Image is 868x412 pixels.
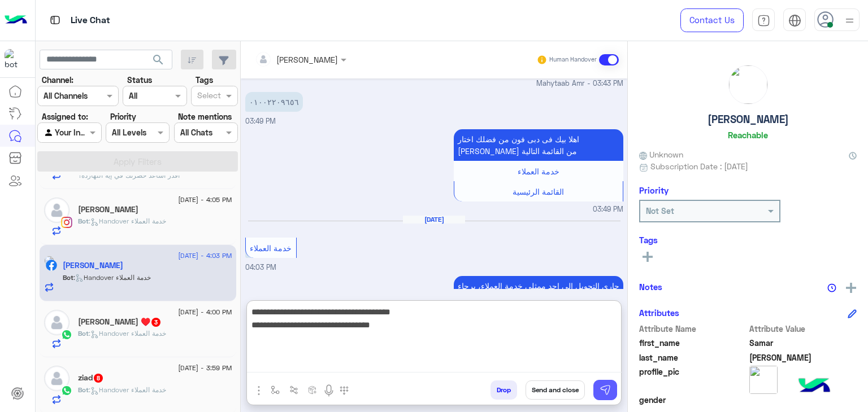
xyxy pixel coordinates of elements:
[61,329,72,340] img: WhatsApp
[639,337,747,349] span: first_name
[178,251,232,261] span: [DATE] - 4:03 PM
[491,380,517,400] button: Drop
[78,385,89,394] span: Bot
[513,187,564,196] span: القائمة الرئيسية
[61,217,72,228] img: Instagram
[454,129,623,161] p: 28/10/2024, 3:49 PM
[78,373,104,383] h5: ziad
[245,92,303,112] p: 28/10/2024, 3:49 PM
[749,394,857,406] span: null
[795,367,834,406] img: hulul-logo.png
[639,323,747,335] span: Attribute Name
[526,380,585,400] button: Send and close
[5,49,25,69] img: 1403182699927242
[827,283,836,292] img: notes
[340,386,349,395] img: make a call
[639,235,857,245] h6: Tags
[44,366,70,391] img: defaultAdmin.png
[78,329,89,338] span: Bot
[78,205,138,214] h5: Fatma Essam
[708,113,789,126] h5: [PERSON_NAME]
[196,89,221,104] div: Select
[250,243,292,253] span: خدمة العملاء
[44,198,70,223] img: defaultAdmin.png
[650,160,748,172] span: Subscription Date : [DATE]
[749,323,857,335] span: Attribute Value
[78,217,89,225] span: Bot
[728,130,768,140] h6: Reachable
[639,308,679,318] h6: Attributes
[178,111,232,122] label: Note mentions
[549,55,597,64] small: Human Handover
[757,14,770,27] img: tab
[285,380,303,399] button: Trigger scenario
[151,53,165,67] span: search
[44,256,54,266] img: picture
[196,74,213,86] label: Tags
[46,260,57,271] img: Facebook
[178,307,232,317] span: [DATE] - 4:00 PM
[245,117,276,125] span: 03:49 PM
[178,363,232,373] span: [DATE] - 3:59 PM
[127,74,152,86] label: Status
[536,78,623,89] span: Mahytaab Amr - 03:43 PM
[48,13,62,27] img: tab
[639,282,662,292] h6: Notes
[73,273,151,282] span: : Handover خدمة العملاء
[245,263,276,271] span: 04:03 PM
[600,384,611,396] img: send message
[78,161,231,179] span: دبي فون | مساء الخير مع حضرتك رغد صبري ♥️ أقدر أساعد حضرتك في إيه النهاردة؟
[89,385,166,394] span: : Handover خدمة العملاء
[271,385,280,395] img: select flow
[749,366,778,394] img: picture
[252,384,266,397] img: send attachment
[843,14,857,28] img: profile
[749,352,857,363] span: Seleim
[61,385,72,396] img: WhatsApp
[403,216,465,223] h6: [DATE]
[639,394,747,406] span: gender
[639,148,683,160] span: Unknown
[752,8,775,32] a: tab
[289,385,298,395] img: Trigger scenario
[78,317,162,327] h5: Hager ♥️
[178,195,232,205] span: [DATE] - 4:05 PM
[454,276,623,308] p: 15/8/2025, 4:03 PM
[593,204,623,215] span: 03:49 PM
[846,283,856,293] img: add
[729,65,767,104] img: picture
[37,151,238,172] button: Apply Filters
[110,111,136,122] label: Priority
[518,166,559,176] span: خدمة العملاء
[42,111,88,122] label: Assigned to:
[308,385,317,395] img: create order
[63,273,73,282] span: Bot
[749,337,857,349] span: Samar
[42,74,73,86] label: Channel:
[639,185,669,195] h6: Priority
[44,310,70,335] img: defaultAdmin.png
[94,374,103,383] span: 8
[322,384,336,397] img: send voice note
[5,8,27,32] img: Logo
[89,217,166,225] span: : Handover خدمة العملاء
[639,352,747,363] span: last_name
[266,380,285,399] button: select flow
[303,380,322,399] button: create order
[151,318,160,327] span: 3
[680,8,744,32] a: Contact Us
[89,329,166,338] span: : Handover خدمة العملاء
[639,366,747,392] span: profile_pic
[63,261,123,270] h5: Samar Seleim
[71,13,110,28] p: Live Chat
[788,14,801,27] img: tab
[145,50,172,74] button: search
